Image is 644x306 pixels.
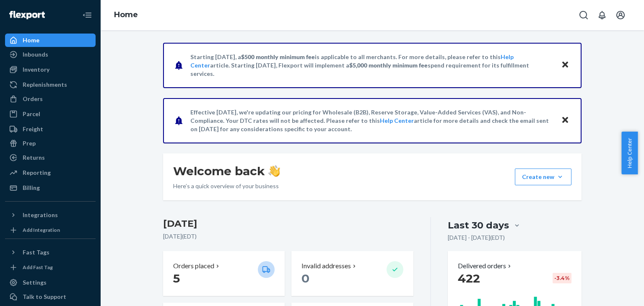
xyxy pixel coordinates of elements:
a: Freight [5,122,96,136]
a: Billing [5,181,96,194]
a: Home [5,34,96,47]
button: Open Search Box [575,7,592,23]
img: hand-wave emoji [268,165,280,177]
button: Help Center [621,132,638,174]
a: Add Integration [5,225,96,235]
div: -3.4 % [553,273,571,283]
span: $500 monthly minimum fee [241,53,315,60]
button: Close [560,114,571,127]
span: 422 [458,271,480,285]
button: Close Navigation [79,7,96,23]
button: Close [560,59,571,71]
a: Parcel [5,107,96,121]
button: Invalid addresses 0 [291,251,413,296]
div: Freight [23,125,43,133]
p: Invalid addresses [301,261,351,271]
div: Billing [23,184,40,192]
a: Inbounds [5,48,96,61]
div: Last 30 days [448,219,509,232]
a: Help Center [380,117,414,124]
div: Integrations [23,211,58,219]
p: Here’s a quick overview of your business [173,182,280,190]
button: Orders placed 5 [163,251,285,296]
h1: Welcome back [173,163,280,179]
ol: breadcrumbs [107,3,145,27]
p: Starting [DATE], a is applicable to all merchants. For more details, please refer to this article... [190,53,553,78]
h3: [DATE] [163,217,413,231]
div: Inventory [23,65,49,74]
div: Orders [23,95,43,103]
div: Prep [23,139,36,148]
span: $5,000 monthly minimum fee [349,62,428,69]
p: Effective [DATE], we're updating our pricing for Wholesale (B2B), Reserve Storage, Value-Added Se... [190,108,553,133]
div: Talk to Support [23,293,66,301]
span: 0 [301,271,309,285]
div: Inbounds [23,50,48,59]
a: Home [114,10,138,19]
span: 5 [173,271,180,285]
a: Returns [5,151,96,164]
a: Talk to Support [5,290,96,303]
button: Integrations [5,208,96,222]
div: Fast Tags [23,248,49,257]
a: Reporting [5,166,96,179]
a: Inventory [5,63,96,76]
div: Home [23,36,39,44]
a: Prep [5,137,96,150]
button: Open notifications [594,7,610,23]
button: Fast Tags [5,246,96,259]
p: Orders placed [173,261,214,271]
img: Flexport logo [9,11,45,19]
div: Replenishments [23,80,67,89]
div: Reporting [23,169,51,177]
div: Parcel [23,110,40,118]
p: [DATE] - [DATE] ( EDT ) [448,233,505,242]
button: Create new [515,169,571,185]
a: Orders [5,92,96,106]
a: Add Fast Tag [5,262,96,272]
a: Replenishments [5,78,96,91]
a: Settings [5,276,96,289]
button: Delivered orders [458,261,513,271]
div: Settings [23,278,47,287]
button: Open account menu [612,7,629,23]
div: Add Integration [23,226,60,233]
div: Returns [23,153,45,162]
p: [DATE] ( EDT ) [163,232,413,241]
div: Add Fast Tag [23,264,53,271]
